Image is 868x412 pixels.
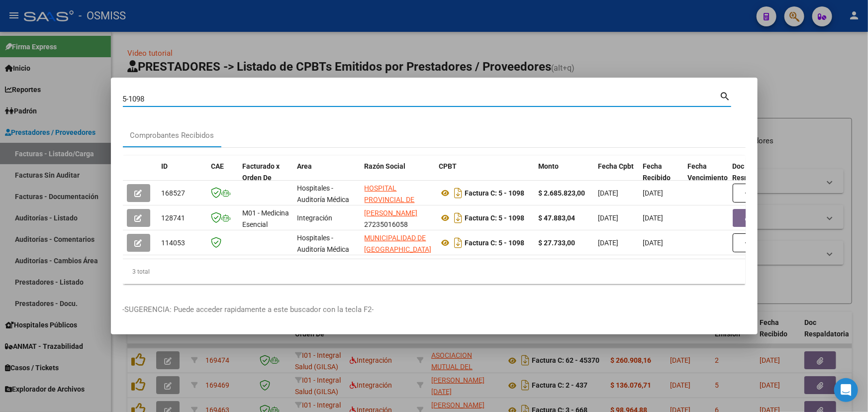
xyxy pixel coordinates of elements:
[688,162,728,182] span: Fecha Vencimiento
[539,239,576,247] strong: $ 27.733,00
[465,214,525,222] strong: Factura C: 5 - 1098
[452,210,465,226] i: Descargar documento
[452,235,465,251] i: Descargar documento
[211,162,224,170] span: CAE
[598,162,634,170] span: Fecha Cpbt
[123,259,746,284] div: 3 total
[365,183,431,204] div: 30684643963
[594,156,639,200] datatable-header-cell: Fecha Cpbt
[207,156,239,200] datatable-header-cell: CAE
[439,162,457,170] span: CPBT
[643,162,671,182] span: Fecha Recibido
[297,214,333,222] span: Integración
[243,209,289,228] span: M01 - Medicina Esencial
[733,162,777,182] span: Doc Respaldatoria
[365,184,429,215] span: HOSPITAL PROVINCIAL DE NIÑOS ZONA NORTE
[465,239,525,247] strong: Factura C: 5 - 1098
[361,156,435,200] datatable-header-cell: Razón Social
[465,189,525,197] strong: Factura C: 5 - 1098
[720,90,731,102] mat-icon: search
[162,212,203,224] div: 128741
[365,234,432,265] span: MUNICIPALIDAD DE [GEOGRAPHIC_DATA][PERSON_NAME]
[539,214,576,222] strong: $ 47.883,04
[435,156,535,200] datatable-header-cell: CPBT
[834,378,858,402] div: Open Intercom Messenger
[598,189,619,197] span: [DATE]
[162,237,203,249] div: 114053
[239,156,293,200] datatable-header-cell: Facturado x Orden De
[297,162,312,170] span: Area
[643,189,664,197] span: [DATE]
[297,184,350,204] span: Hospitales - Auditoría Médica
[539,162,559,170] span: Monto
[293,156,361,200] datatable-header-cell: Area
[365,162,406,170] span: Razón Social
[365,232,431,253] div: 30649555571
[639,156,684,200] datatable-header-cell: Fecha Recibido
[162,188,203,199] div: 168527
[598,214,619,222] span: [DATE]
[452,185,465,201] i: Descargar documento
[729,156,788,200] datatable-header-cell: Doc Respaldatoria
[297,234,350,253] span: Hospitales - Auditoría Médica
[162,162,168,170] span: ID
[158,156,207,200] datatable-header-cell: ID
[539,189,585,197] strong: $ 2.685.823,00
[598,239,619,247] span: [DATE]
[643,214,664,222] span: [DATE]
[365,207,431,228] div: 27235016058
[684,156,729,200] datatable-header-cell: Fecha Vencimiento
[123,304,746,315] p: -SUGERENCIA: Puede acceder rapidamente a este buscador con la tecla F2-
[365,209,418,217] span: [PERSON_NAME]
[643,239,664,247] span: [DATE]
[243,162,280,182] span: Facturado x Orden De
[130,130,214,141] div: Comprobantes Recibidos
[535,156,594,200] datatable-header-cell: Monto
